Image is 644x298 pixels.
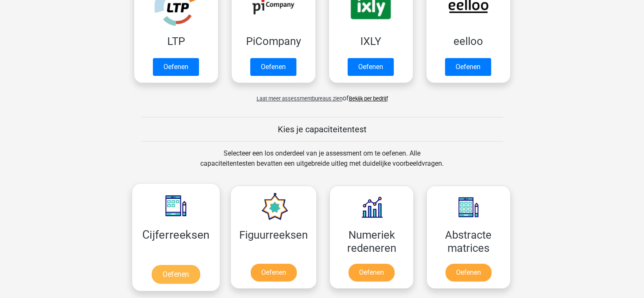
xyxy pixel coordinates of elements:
[192,148,452,179] div: Selecteer een los onderdeel van je assessment om te oefenen. Alle capaciteitentesten bevatten een...
[141,124,503,134] h5: Kies je capaciteitentest
[250,58,296,76] a: Oefenen
[445,264,492,281] a: Oefenen
[251,264,297,281] a: Oefenen
[348,264,395,281] a: Oefenen
[348,58,394,76] a: Oefenen
[257,95,343,102] span: Laat meer assessmentbureaus zien
[127,86,517,103] div: of
[152,265,200,284] a: Oefenen
[349,95,388,102] a: Bekijk per bedrijf
[153,58,199,76] a: Oefenen
[445,58,491,76] a: Oefenen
